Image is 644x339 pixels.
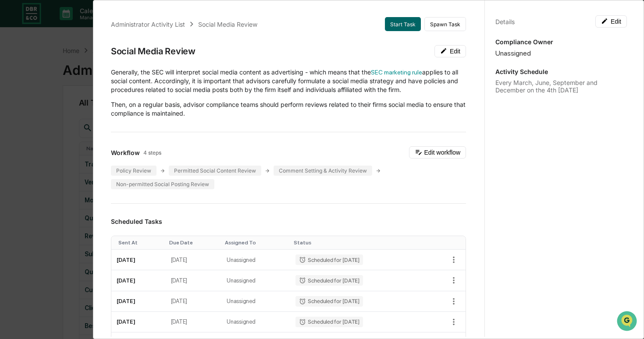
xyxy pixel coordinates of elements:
[295,317,363,327] div: Scheduled for [DATE]
[73,119,76,126] span: •
[9,180,16,187] div: 🖐️
[111,250,166,270] td: [DATE]
[149,70,160,80] button: Start new chat
[274,166,372,176] div: Comment Setting & Activity Review
[495,38,627,46] p: Compliance Owner
[39,76,121,83] div: We're available if you need us!
[9,134,23,148] img: Cece Ferraez
[78,143,96,150] span: [DATE]
[111,21,185,28] div: Administrator Activity List
[143,149,161,156] span: 4 steps
[18,179,57,188] span: Preclearance
[5,192,59,208] a: 🔎Data Lookup
[495,68,627,75] p: Activity Schedule
[87,217,106,224] span: Pylon
[166,312,221,332] td: [DATE]
[5,176,60,191] a: 🖐️Preclearance
[616,310,640,334] iframe: Open customer support
[9,111,23,125] img: Cece Ferraez
[39,67,144,76] div: Start new chat
[111,179,214,189] div: Non-permitted Social Posting Review
[225,240,287,246] div: Toggle SortBy
[294,240,421,246] div: Toggle SortBy
[111,270,166,291] td: [DATE]
[385,17,421,31] button: Start Task
[198,21,257,28] div: Social Media Review
[62,217,106,224] a: Powered byPylon
[495,18,515,25] div: Details
[111,291,166,312] td: [DATE]
[169,166,261,176] div: Permitted Social Content Review
[221,250,290,270] td: Unassigned
[166,270,221,291] td: [DATE]
[111,46,196,56] div: Social Media Review
[136,95,160,106] button: See all
[111,68,466,94] p: Generally, the SEC will interpret social media content as advertising - which means that the appl...
[409,146,466,159] button: Edit workflow
[18,67,34,83] img: 1751574470498-79e402a7-3db9-40a0-906f-966fe37d0ed6
[295,254,363,265] div: Scheduled for [DATE]
[111,166,157,176] div: Policy Review
[371,69,422,76] a: SEC marketing rule
[9,197,16,204] div: 🔎
[111,312,166,332] td: [DATE]
[295,296,363,307] div: Scheduled for [DATE]
[295,275,363,286] div: Scheduled for [DATE]
[111,149,140,156] span: Workflow
[18,196,55,205] span: Data Lookup
[60,176,112,191] a: 🗄️Attestations
[434,45,466,57] button: Edit
[111,218,466,225] h3: Scheduled Tasks
[9,67,25,83] img: 1746055101610-c473b297-6a78-478c-a979-82029cc54cd1
[495,49,627,57] div: Unassigned
[118,240,162,246] div: Toggle SortBy
[9,97,59,104] div: Past conversations
[72,179,109,188] span: Attestations
[424,17,466,31] button: Spawn Task
[9,18,160,32] p: How can we help?
[495,79,627,94] div: Every March, June, September and December on the 4th [DATE]
[64,180,71,187] div: 🗄️
[78,119,115,126] span: 2 minutes ago
[166,291,221,312] td: [DATE]
[27,119,71,126] span: [PERSON_NAME]
[169,240,218,246] div: Toggle SortBy
[221,291,290,312] td: Unassigned
[221,270,290,291] td: Unassigned
[27,143,71,150] span: [PERSON_NAME]
[73,143,76,150] span: •
[595,15,627,28] button: Edit
[221,312,290,332] td: Unassigned
[111,100,466,118] p: Then, on a regular basis, advisor compliance teams should perform reviews related to their firms ...
[166,250,221,270] td: [DATE]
